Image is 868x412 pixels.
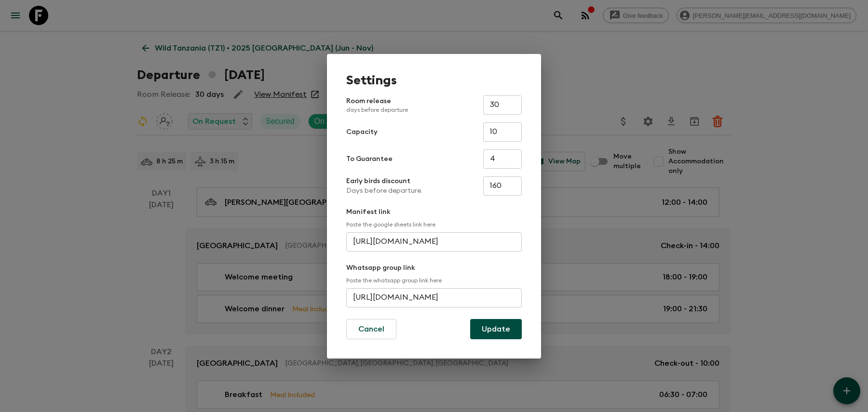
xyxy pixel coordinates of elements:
input: e.g. 180 [483,176,522,196]
p: Room release [346,96,408,114]
p: Early birds discount [346,176,422,186]
input: e.g. 30 [483,95,522,115]
p: Manifest link [346,207,522,217]
button: Update [470,319,522,339]
input: e.g. https://chat.whatsapp.com/... [346,288,522,307]
p: days before departure [346,106,408,114]
h1: Settings [346,73,522,88]
p: To Guarantee [346,154,393,164]
input: e.g. 14 [483,122,522,142]
p: Paste the google sheets link here [346,221,522,228]
p: Whatsapp group link [346,263,522,273]
input: e.g. https://docs.google.com/spreadsheets/d/1P7Zz9v8J0vXy1Q/edit#gid=0 [346,232,522,252]
input: e.g. 4 [483,149,522,169]
p: Capacity [346,127,378,137]
p: Days before departure. [346,186,422,196]
button: Cancel [346,319,396,339]
p: Paste the whatsapp group link here [346,277,522,284]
